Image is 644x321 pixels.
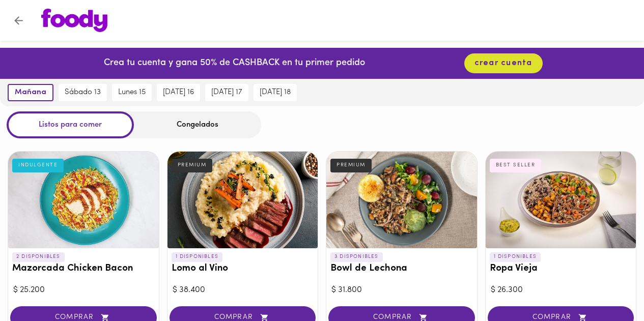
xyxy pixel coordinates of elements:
div: PREMIUM [330,159,372,172]
span: crear cuenta [474,59,533,68]
div: Bowl de Lechona [326,152,477,248]
h3: Lomo al Vino [172,264,314,274]
div: BEST SELLER [490,159,542,172]
button: [DATE] 16 [157,84,200,101]
button: crear cuenta [464,53,543,73]
button: lunes 15 [112,84,152,101]
h3: Mazorcada Chicken Bacon [12,264,155,274]
button: Volver [6,8,31,33]
div: $ 38.400 [173,284,313,296]
p: 2 DISPONIBLES [12,252,65,261]
span: mañana [15,88,46,97]
span: [DATE] 16 [163,88,194,97]
div: Mazorcada Chicken Bacon [8,152,159,248]
h3: Bowl de Lechona [330,264,473,274]
button: mañana [8,84,53,101]
div: Listos para comer [7,111,134,138]
span: lunes 15 [118,88,146,97]
div: Ropa Vieja [486,152,636,248]
p: 1 DISPONIBLES [172,252,223,261]
span: [DATE] 18 [260,88,291,97]
h3: Ropa Vieja [490,264,632,274]
iframe: Messagebird Livechat Widget [585,262,634,311]
span: sábado 13 [65,88,101,97]
img: logo.png [41,9,107,32]
span: [DATE] 17 [211,88,242,97]
div: Lomo al Vino [167,152,318,248]
div: Congelados [134,111,261,138]
button: [DATE] 17 [205,84,248,101]
button: [DATE] 18 [254,84,297,101]
p: 1 DISPONIBLES [490,252,541,261]
div: $ 26.300 [491,284,631,296]
div: $ 25.200 [13,284,154,296]
div: $ 31.800 [331,284,472,296]
p: Crea tu cuenta y gana 50% de CASHBACK en tu primer pedido [104,57,365,70]
button: sábado 13 [59,84,107,101]
div: PREMIUM [172,159,213,172]
p: 3 DISPONIBLES [330,252,383,261]
div: INDULGENTE [12,159,64,172]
